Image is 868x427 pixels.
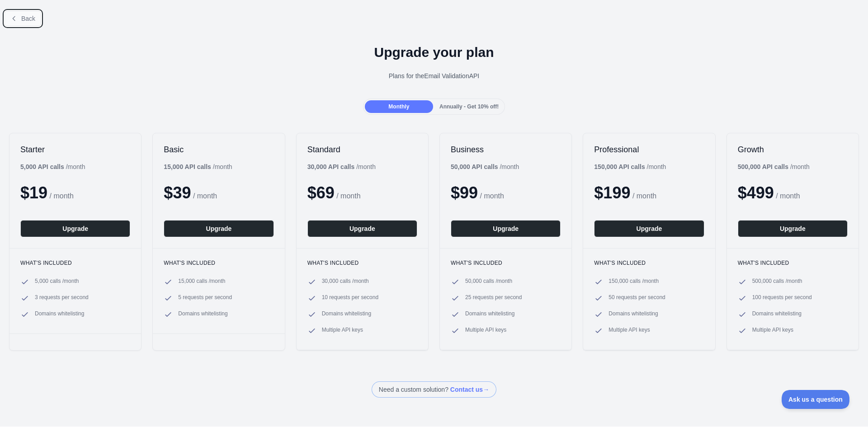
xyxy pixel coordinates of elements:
[451,183,478,202] span: $ 99
[451,163,498,170] b: 50,000 API calls
[594,183,630,202] span: $ 199
[594,144,704,155] h2: Professional
[594,162,666,171] div: / month
[307,144,417,155] h2: Standard
[594,163,645,170] b: 150,000 API calls
[451,144,561,155] h2: Business
[782,390,850,409] iframe: Toggle Customer Support
[307,162,376,171] div: / month
[307,163,355,170] b: 30,000 API calls
[451,162,519,171] div: / month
